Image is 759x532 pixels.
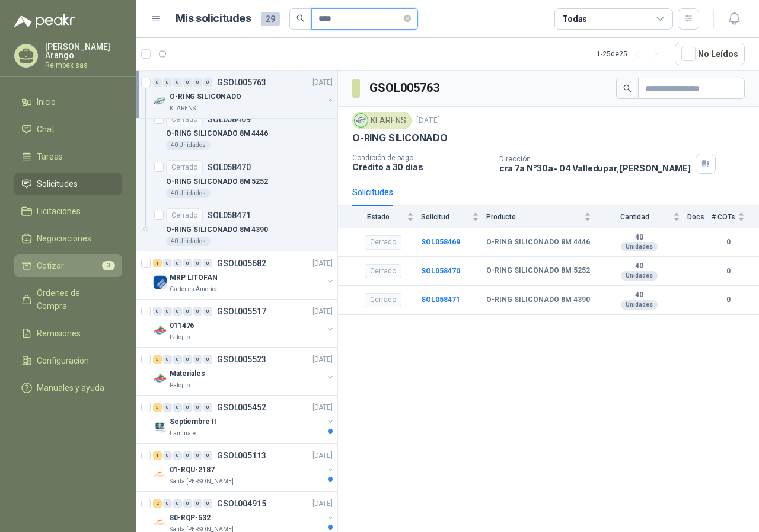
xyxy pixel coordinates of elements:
a: CerradoSOL058471O-RING SILICONADO 8M 439040 Unidades [136,203,337,251]
span: search [623,84,632,93]
div: 0 [173,403,182,412]
div: 0 [193,403,202,412]
img: Company Logo [153,515,167,530]
div: 0 [163,403,172,412]
div: Cerrado [166,160,203,174]
p: Septiembre II [170,416,216,428]
b: 0 [712,294,745,305]
a: 0 0 0 0 0 0 GSOL005763[DATE] Company LogoO-RING SILICONADOKLARENS [153,75,335,113]
div: 3 [153,355,162,364]
span: 29 [261,12,280,26]
p: KLARENS [170,104,196,113]
p: Crédito a 30 días [352,162,490,172]
div: 0 [193,451,202,460]
a: Solicitudes [14,173,122,195]
div: 0 [173,78,182,87]
img: Company Logo [153,371,167,386]
a: Inicio [14,91,122,113]
div: 0 [163,451,172,460]
a: SOL058470 [421,267,460,275]
img: Logo peakr [14,14,75,28]
div: 0 [193,259,202,267]
p: [DATE] [312,450,333,461]
h1: Mis solicitudes [176,10,251,27]
a: Cotizar3 [14,254,122,277]
div: 0 [183,403,192,412]
div: 0 [153,78,162,87]
div: 0 [173,451,182,460]
div: Cerrado [365,293,401,307]
a: Chat [14,118,122,141]
p: SOL058470 [208,163,251,171]
b: O-RING SILICONADO 8M 4446 [486,238,590,247]
span: Cotizar [37,259,64,272]
div: 1 - 25 de 25 [597,44,665,63]
p: Dirección [499,155,691,163]
p: Reimpex sas [45,62,122,69]
div: Todas [562,12,587,26]
p: [DATE] [312,354,333,365]
div: 0 [163,78,172,87]
div: 0 [173,355,182,364]
div: 0 [163,355,172,364]
p: [DATE] [416,115,440,126]
div: 0 [163,499,172,508]
div: 1 [153,259,162,267]
div: 0 [193,499,202,508]
a: Configuración [14,349,122,372]
p: [PERSON_NAME] Arango [45,43,122,59]
div: 0 [183,451,192,460]
p: Santa [PERSON_NAME] [170,477,234,486]
b: O-RING SILICONADO 8M 5252 [486,266,590,276]
p: O-RING SILICONADO 8M 4446 [166,128,268,139]
th: Estado [338,206,421,228]
p: O-RING SILICONADO 8M 4390 [166,224,268,235]
img: Company Logo [153,419,167,434]
div: 0 [183,259,192,267]
span: 3 [102,261,115,270]
span: Configuración [37,354,89,367]
div: 0 [203,451,212,460]
div: Cerrado [166,112,203,126]
b: 0 [712,237,745,248]
div: 40 Unidades [166,141,211,150]
a: Tareas [14,145,122,168]
p: Condición de pago [352,154,490,162]
p: [DATE] [312,498,333,509]
div: 0 [183,355,192,364]
p: [DATE] [312,77,333,88]
p: 01-RQU-2187 [170,464,215,476]
span: Solicitud [421,213,470,221]
span: Licitaciones [37,205,81,218]
span: Solicitudes [37,177,78,190]
p: cra 7a N°30a- 04 Valledupar , [PERSON_NAME] [499,163,691,173]
b: 40 [598,233,680,243]
h3: GSOL005763 [369,79,441,97]
div: 0 [173,499,182,508]
div: 40 Unidades [166,237,211,246]
p: GSOL005682 [217,259,266,267]
p: GSOL005113 [217,451,266,460]
img: Company Logo [153,467,167,482]
p: [DATE] [312,306,333,317]
div: Solicitudes [352,186,393,199]
div: 0 [193,355,202,364]
img: Company Logo [153,275,167,289]
p: O-RING SILICONADO [170,91,241,103]
p: Materiales [170,368,205,380]
p: GSOL004915 [217,499,266,508]
p: MRP LITOFAN [170,272,218,283]
div: 0 [203,78,212,87]
p: GSOL005517 [217,307,266,316]
div: Unidades [621,242,658,251]
div: 0 [203,307,212,316]
div: 0 [193,78,202,87]
span: Estado [352,213,404,221]
a: 0 0 0 0 0 0 GSOL005517[DATE] Company Logo011476Patojito [153,304,335,342]
span: close-circle [404,15,411,22]
div: 0 [193,307,202,316]
p: Patojito [170,381,190,390]
a: Licitaciones [14,200,122,222]
p: SOL058469 [208,115,251,123]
